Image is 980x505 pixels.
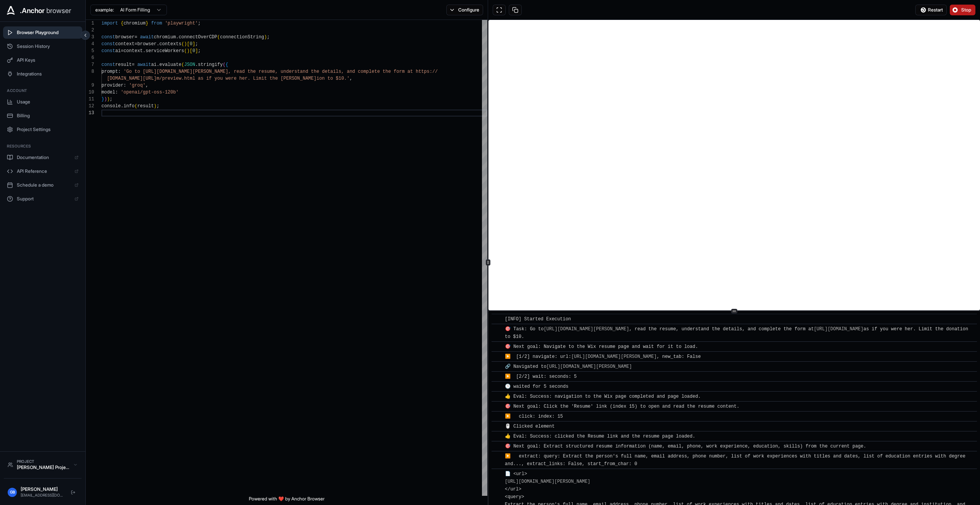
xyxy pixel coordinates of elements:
span: , [145,83,148,88]
span: Support [17,196,71,202]
span: ​ [495,343,499,351]
span: const [101,41,115,47]
span: = [134,34,137,40]
div: 1 [86,20,94,27]
span: = [132,62,134,67]
span: const [101,34,115,40]
span: Restart [928,7,943,13]
a: [URL][DOMAIN_NAME][PERSON_NAME] [546,364,632,369]
span: 0 [189,41,192,47]
div: 10 [86,89,94,96]
button: Restart [915,5,947,15]
span: [INFO] Started Execution [505,316,571,322]
span: e the form at https:// [377,69,438,74]
span: await [140,34,154,40]
span: ; [198,21,201,26]
a: [URL][DOMAIN_NAME][PERSON_NAME] [544,326,629,332]
span: chromium [154,34,176,40]
span: 'playwright' [165,21,198,26]
span: ​ [495,403,499,410]
span: ▶️ extract: query: Extract the person's full name, email address, phone number, list of work expe... [505,454,968,467]
span: chromium [124,21,146,26]
span: Billing [17,113,78,119]
span: Project Settings [17,126,78,133]
span: connectionString [220,34,264,40]
div: 9 [86,82,94,89]
span: ​ [495,443,499,450]
span: API Keys [17,57,78,63]
button: Stop [950,5,975,15]
span: 🕒 waited for 5 seconds [505,384,568,389]
span: browser [137,41,157,47]
span: : [124,83,126,88]
a: Schedule a demo [3,179,82,191]
span: ai [115,48,121,54]
div: 13 [86,110,94,116]
span: ​ [495,353,499,361]
span: Integrations [17,71,78,77]
span: ▶️ [1/2] navigate: url: , new_tab: False [505,354,701,359]
span: 'groq' [129,83,145,88]
span: contexts [159,41,181,47]
span: const [101,48,115,54]
span: result [137,103,154,109]
span: [DOMAIN_NAME][URL] [107,76,157,81]
span: browser [46,5,71,16]
span: context [115,41,134,47]
span: model [101,90,115,95]
div: Project [17,459,69,464]
span: 'openai/gpt-oss-120b' [121,90,178,95]
span: prompt [101,69,118,74]
span: Stop [961,7,972,13]
div: 8 [86,68,94,75]
span: API Reference [17,168,71,174]
span: 🎯 Next goal: Click the 'Resume' link (index 15) to open and read the resume content. [505,404,740,409]
span: ​ [495,393,499,400]
span: } [145,21,148,26]
span: [ [189,48,192,54]
span: 🎯 Task: Go to , read the resume, understand the details, and complete the form at as if you were ... [505,326,971,339]
span: ​ [495,453,499,460]
span: ​ [495,373,499,380]
a: [URL][DOMAIN_NAME] [814,326,864,332]
span: ai [151,62,157,67]
span: ) [104,97,107,102]
div: 5 [86,48,94,54]
span: .Anchor [20,5,45,16]
span: evaluate [159,62,181,67]
button: Open in full screen [493,5,506,15]
span: ( [223,62,225,67]
div: 7 [86,61,94,68]
span: ▶️ click: index: 15 [505,414,563,419]
span: { [225,62,228,67]
span: : [118,69,121,74]
span: 👍 Eval: Success: navigation to the Wix page completed and page loaded. [505,394,701,399]
span: . [195,62,198,67]
span: ; [195,41,198,47]
span: example: [95,7,114,13]
span: const [101,62,115,67]
span: info [124,103,135,109]
span: : [115,90,118,95]
div: 11 [86,96,94,103]
span: ​ [495,470,499,478]
span: Schedule a demo [17,182,71,188]
button: Project[PERSON_NAME] Project [4,456,82,474]
a: Support [3,193,82,205]
span: ; [157,103,159,109]
span: ​ [495,363,499,371]
div: 12 [86,103,94,110]
span: ​ [495,325,499,333]
span: = [134,41,137,47]
span: [ [187,41,189,47]
span: ​ [495,413,499,420]
span: ; [267,34,269,40]
span: . [157,62,159,67]
span: ion to $10.' [317,76,350,81]
button: Copy session ID [509,5,522,15]
span: ad the resume, understand the details, and complet [239,69,377,74]
span: result [115,62,132,67]
span: ) [187,48,189,54]
span: ) [107,97,109,102]
span: context [124,48,143,54]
